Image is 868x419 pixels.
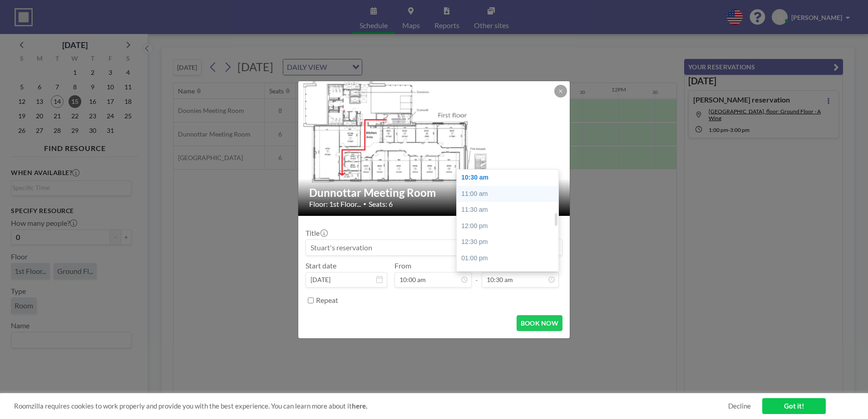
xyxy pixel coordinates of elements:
[352,402,367,410] a: here.
[14,402,728,410] span: Roomzilla requires cookies to work properly and provide you with the best experience. You can lea...
[762,398,826,414] a: Got it!
[457,202,563,218] div: 11:30 am
[306,240,562,255] input: Stuart's reservation
[457,267,563,283] div: 01:30 pm
[363,200,366,207] span: •
[457,218,563,234] div: 12:00 pm
[298,72,571,224] img: 537.png
[306,261,336,270] label: Start date
[457,250,563,267] div: 01:00 pm
[306,229,327,238] label: Title
[728,402,751,410] a: Decline
[316,296,338,305] label: Repeat
[395,261,411,270] label: From
[517,315,562,331] button: BOOK NOW
[457,170,563,186] div: 10:30 am
[369,200,393,209] span: Seats: 6
[309,200,361,209] span: Floor: 1st Floor...
[309,186,560,200] h2: Dunnottar Meeting Room
[457,186,563,202] div: 11:00 am
[475,264,478,284] span: -
[457,234,563,250] div: 12:30 pm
